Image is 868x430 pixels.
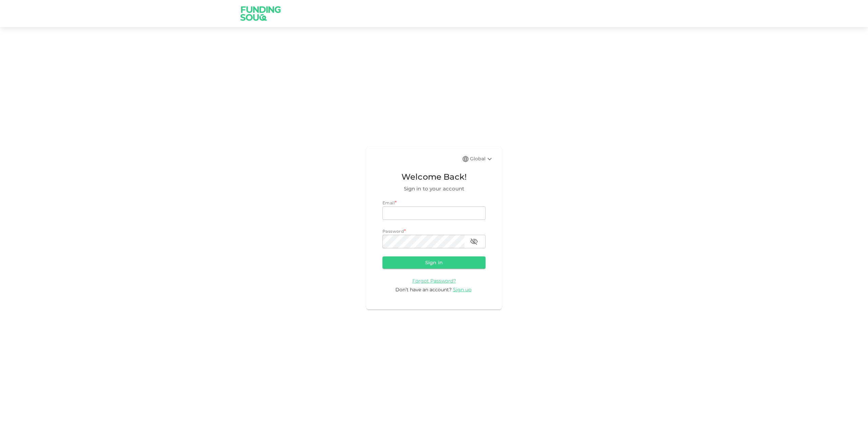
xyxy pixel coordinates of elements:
[382,200,395,205] span: Email
[382,235,465,248] input: password
[382,206,486,220] input: email
[453,287,471,293] span: Sign up
[382,185,486,193] span: Sign in to your account
[395,287,452,293] span: Don’t have an account?
[382,229,404,234] span: Password
[412,277,456,284] a: Forgot Password?
[470,155,494,163] div: Global
[382,171,486,183] span: Welcome Back!
[382,256,486,269] button: Sign in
